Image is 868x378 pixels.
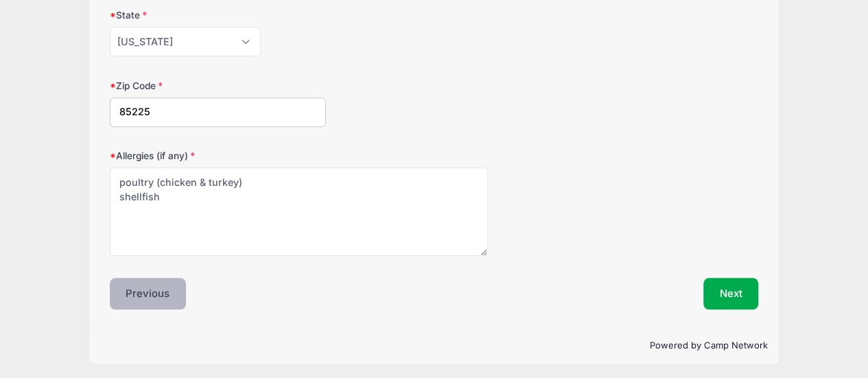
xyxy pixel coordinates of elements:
[703,278,759,309] button: Next
[101,339,768,353] p: Powered by Camp Network
[110,79,326,93] label: Zip Code
[110,278,187,309] button: Previous
[110,8,326,22] label: State
[110,149,326,163] label: Allergies (if any)
[110,97,326,127] input: xxxxx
